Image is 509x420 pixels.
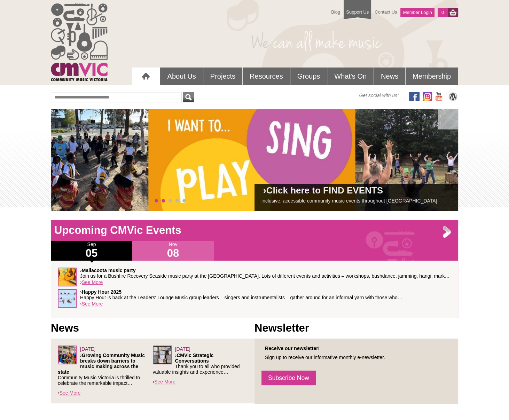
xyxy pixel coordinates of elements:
h2: › [261,187,451,197]
a: News [374,68,405,85]
a: See More [60,390,81,396]
div: Nov [132,241,214,261]
a: See More [82,301,103,307]
div: › [58,268,451,289]
img: Leaders-Forum_sq.png [153,346,172,364]
a: inclusive, accessible community music events throughout [GEOGRAPHIC_DATA] [261,198,437,204]
img: cmvic_logo.png [51,3,108,81]
a: See More [154,379,175,385]
p: › Community Music Victoria is thrilled to celebrate the remarkable impact… [58,352,153,386]
a: Member Login [400,8,434,17]
h1: 05 [51,248,132,259]
p: › Join us for a Bushfire Recovery Seaside music party at the [GEOGRAPHIC_DATA]. Lots of different... [80,268,451,279]
span: [DATE] [80,346,95,352]
img: Screenshot_2025-06-03_at_4.38.34%E2%80%AFPM.png [58,346,77,364]
a: Membership [406,68,458,85]
h1: News [51,321,254,335]
strong: CMVic Strategic Conversations [175,352,214,364]
a: See More [82,279,103,285]
strong: Growing Community Music breaks down barriers to music making across the state [58,352,145,375]
a: Projects [203,68,242,85]
img: CMVic Blog [448,92,458,101]
p: › Happy Hour is back at the Leaders' Lounge Music group leaders – singers and instrumentalists – ... [80,289,451,300]
a: 0 [438,8,448,17]
p: Sign up to receive our informative monthly e-newsletter. [261,355,451,360]
div: Sep [51,241,132,261]
a: Groups [290,68,327,85]
div: › [58,346,153,396]
img: icon-instagram.png [423,92,432,101]
strong: Receive our newsletter! [265,346,320,351]
strong: Mallacoota music party [82,268,136,273]
a: Blog [328,6,344,18]
img: Happy_Hour_sq.jpg [58,289,77,308]
div: › [58,289,451,311]
p: › Thank you to all who provided valuable insights and experience… [153,352,248,375]
img: SqueezeSucknPluck-sq.jpg [58,268,77,286]
a: Contact Us [371,6,400,18]
h1: Newsletter [254,321,458,335]
a: Subscribe Now [261,371,316,385]
h1: Upcoming CMVic Events [51,223,458,237]
a: About Us [160,68,203,85]
h1: 08 [132,248,214,259]
span: Get social with us! [359,92,399,99]
a: What's On [327,68,374,85]
span: [DATE] [175,346,190,352]
a: Click here to FIND EVENTS [266,185,383,196]
div: › [153,346,248,385]
a: Resources [243,68,290,85]
strong: Happy Hour 2025 [82,289,122,295]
